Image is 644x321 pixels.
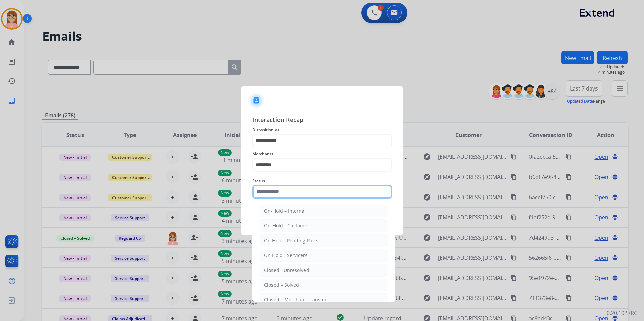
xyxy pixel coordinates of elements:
span: Disposition as [252,126,392,134]
div: On Hold - Pending Parts [264,237,318,244]
span: Merchants [252,150,392,158]
div: Closed – Solved [264,282,299,288]
div: Closed – Merchant Transfer [264,296,327,303]
div: On Hold - Servicers [264,252,308,259]
p: 0.20.1027RC [607,309,637,317]
div: On-Hold – Internal [264,208,306,214]
div: On-Hold - Customer [264,222,309,229]
span: Status [252,177,392,185]
img: contactIcon [248,93,264,109]
span: Interaction Recap [252,115,392,126]
div: Closed - Unresolved [264,267,309,274]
